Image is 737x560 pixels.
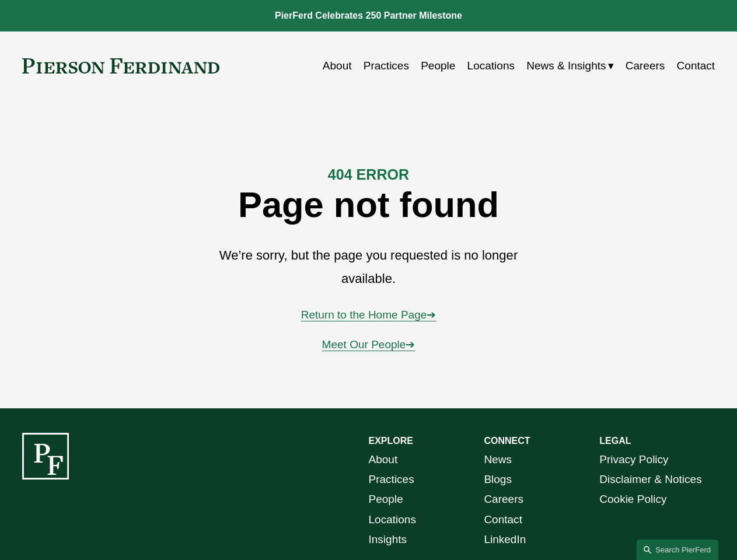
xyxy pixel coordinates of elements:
[427,309,436,321] span: ➔
[467,55,515,77] a: Locations
[195,244,542,290] p: We’re sorry, but the page you requested is no longer available.
[599,436,631,446] strong: LEGAL
[364,55,409,77] a: Practices
[484,450,512,470] a: News
[369,470,414,489] a: Practices
[369,489,403,509] a: People
[406,338,415,351] span: ➔
[484,436,530,446] strong: CONNECT
[328,166,409,183] strong: 404 ERROR
[526,55,613,77] a: folder dropdown
[484,530,526,549] a: LinkedIn
[484,510,522,530] a: Contact
[369,450,398,470] a: About
[369,436,413,446] strong: EXPLORE
[637,540,718,560] a: Search this site
[677,55,715,77] a: Contact
[626,55,665,77] a: Careers
[484,470,512,489] a: Blogs
[526,56,606,76] span: News & Insights
[322,338,415,351] a: Meet Our People➔
[369,530,407,549] a: Insights
[421,55,455,77] a: People
[369,510,416,530] a: Locations
[138,184,600,225] h1: Page not found
[599,450,668,470] a: Privacy Policy
[599,470,701,489] a: Disclaimer & Notices
[301,309,436,321] a: Return to the Home Page➔
[484,489,523,509] a: Careers
[599,489,666,509] a: Cookie Policy
[323,55,352,77] a: About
